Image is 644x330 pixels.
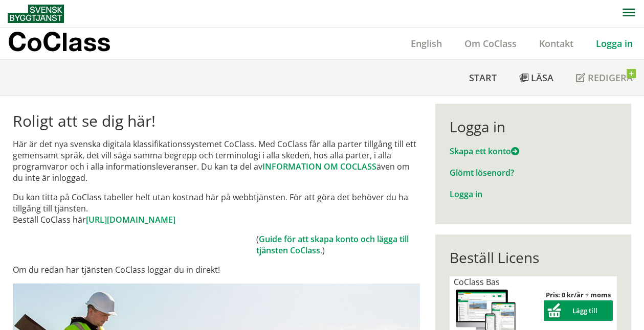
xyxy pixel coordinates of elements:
a: Logga in [585,37,644,50]
button: Lägg till [544,300,613,321]
span: Läsa [531,72,553,84]
a: Läsa [508,60,565,96]
td: ( .) [256,233,420,256]
a: Om CoClass [453,37,528,50]
p: Här är det nya svenska digitala klassifikationssystemet CoClass. Med CoClass får alla parter till... [13,138,420,183]
div: Beställ Licens [450,249,617,266]
span: CoClass Bas [454,276,500,288]
a: Lägg till [544,306,613,315]
a: English [399,37,453,50]
div: Logga in [450,118,617,135]
a: Start [458,60,508,96]
a: Glömt lösenord? [450,167,514,178]
a: CoClass [8,28,132,59]
a: [URL][DOMAIN_NAME] [86,214,175,225]
p: Du kan titta på CoClass tabeller helt utan kostnad här på webbtjänsten. För att göra det behöver ... [13,192,420,225]
p: CoClass [8,36,110,48]
a: Kontakt [528,37,585,50]
a: Skapa ett konto [450,146,519,157]
h1: Roligt att se dig här! [13,112,420,130]
p: Om du redan har tjänsten CoClass loggar du in direkt! [13,264,420,275]
a: Logga in [450,188,482,200]
span: Start [469,72,497,84]
a: Guide för att skapa konto och lägga till tjänsten CoClass [256,233,409,256]
a: INFORMATION OM COCLASS [262,161,376,172]
img: Svensk Byggtjänst [8,5,64,23]
strong: Pris: 0 kr/år + moms [546,290,611,299]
